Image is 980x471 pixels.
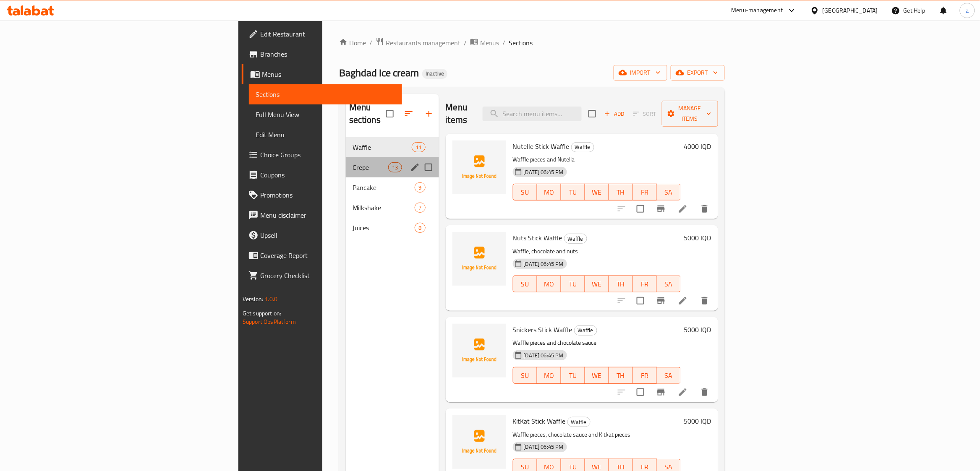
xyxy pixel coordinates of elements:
a: Restaurants management [376,37,460,48]
div: Menu-management [732,5,783,16]
span: 11 [412,143,425,151]
div: Waffle [571,142,594,152]
span: 9 [415,184,425,192]
span: Version: [243,294,263,304]
div: Pancake9 [346,177,439,198]
span: FR [636,278,653,290]
button: SA [657,367,681,384]
a: Coupons [242,165,402,185]
span: KitKat Stick Waffle [513,415,566,427]
span: Waffle [575,325,597,335]
span: [DATE] 06:45 PM [520,351,567,359]
a: Sections [249,84,402,104]
h6: 5000 IQD [684,232,711,244]
span: FR [636,370,653,382]
span: Choice Groups [260,150,395,160]
div: items [415,203,425,213]
button: MO [537,367,561,384]
button: Branch-specific-item [651,199,671,219]
div: [GEOGRAPHIC_DATA] [823,6,878,15]
div: Milkshake7 [346,198,439,218]
button: FR [633,276,657,292]
span: SA [660,186,677,198]
span: import [620,68,661,78]
span: SU [517,370,534,382]
span: Add item [601,107,628,120]
span: WE [588,278,606,290]
span: Juices [353,223,415,233]
span: Select to update [632,383,649,401]
button: WE [585,184,609,200]
a: Branches [242,44,402,64]
a: Edit Restaurant [242,24,402,44]
a: Choice Groups [242,145,402,165]
span: Baghdad Ice cream [339,63,419,82]
span: MO [541,278,558,290]
div: Waffle [567,417,591,427]
span: TU [564,278,582,290]
span: Get support on: [243,308,281,319]
div: Waffle [564,234,587,244]
span: Grocery Checklist [260,271,395,281]
span: WE [588,186,606,198]
span: FR [636,186,653,198]
span: 1.0.0 [264,294,277,304]
span: Restaurants management [386,38,460,48]
button: SU [513,276,537,292]
span: Branches [260,49,395,59]
span: Menus [262,69,395,79]
p: Waffle, chocolate and nuts [513,246,681,257]
button: SU [513,367,537,384]
span: Menus [480,38,499,48]
span: Select all sections [381,105,399,122]
span: Promotions [260,190,395,200]
span: Manage items [669,103,711,124]
div: Crepe13edit [346,157,439,177]
button: TH [609,184,633,200]
div: items [388,162,402,172]
span: SA [660,278,677,290]
span: Select section first [628,107,662,120]
span: 8 [415,224,425,232]
span: Waffle [568,417,590,427]
a: Menus [242,64,402,84]
span: Upsell [260,230,395,240]
span: Coupons [260,170,395,180]
span: Pancake [353,182,415,193]
span: Sections [256,89,395,99]
button: TH [609,367,633,384]
button: WE [585,276,609,292]
p: Waffle pieces, chocolate sauce and Kitkat pieces [513,429,681,440]
span: Sort sections [399,104,419,124]
button: delete [695,382,715,402]
span: TU [564,186,582,198]
li: / [503,38,506,48]
button: export [671,65,725,81]
span: SU [517,186,534,198]
span: a [966,6,969,15]
h6: 5000 IQD [684,324,711,336]
h6: 5000 IQD [684,415,711,427]
button: TU [561,184,585,200]
p: Waffle pieces and Nutella [513,154,681,165]
img: Snickers Stick Waffle [452,324,506,377]
span: export [677,68,718,78]
span: TH [612,186,630,198]
div: Crepe [353,162,388,172]
span: Nutelle Stick Waffle [513,140,570,153]
button: FR [633,184,657,200]
span: [DATE] 06:45 PM [520,260,567,268]
span: Milkshake [353,203,415,213]
button: Manage items [662,101,718,127]
span: Menu disclaimer [260,210,395,220]
button: Branch-specific-item [651,291,671,311]
button: WE [585,367,609,384]
button: edit [409,161,421,174]
a: Upsell [242,225,402,245]
span: Waffle [564,234,587,244]
h2: Menu items [446,101,473,126]
span: Sections [509,38,533,48]
span: Select section [583,105,601,122]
